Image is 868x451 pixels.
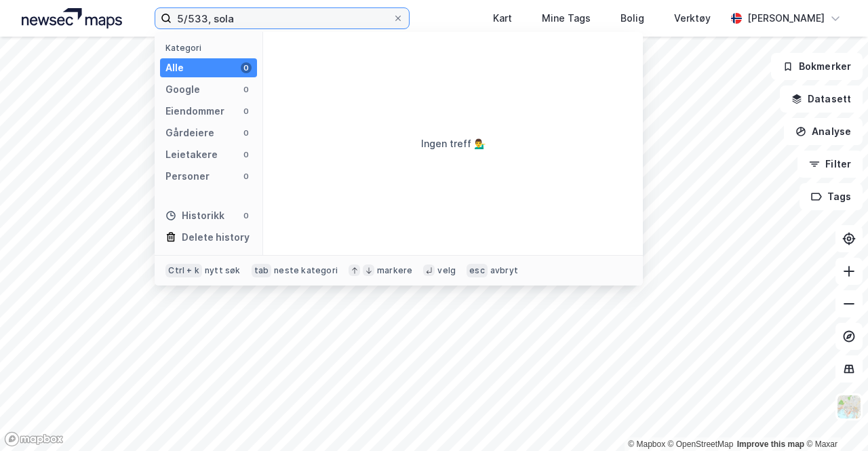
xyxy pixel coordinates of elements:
[274,265,338,276] div: neste kategori
[493,10,512,26] div: Kart
[800,386,868,451] div: Kontrollprogram for chat
[165,208,224,224] div: Historikk
[241,84,252,95] div: 0
[620,10,644,26] div: Bolig
[421,136,486,152] div: Ingen treff 💁‍♂️
[737,439,804,449] a: Improve this map
[467,264,488,277] div: esc
[628,439,665,449] a: Mapbox
[747,10,825,26] div: [PERSON_NAME]
[165,81,200,98] div: Google
[165,103,224,119] div: Eiendommer
[490,265,518,276] div: avbryt
[784,118,863,145] button: Analyse
[241,149,252,160] div: 0
[241,171,252,182] div: 0
[241,128,252,138] div: 0
[165,264,202,277] div: Ctrl + k
[800,183,863,210] button: Tags
[542,10,591,26] div: Mine Tags
[205,265,241,276] div: nytt søk
[797,151,863,178] button: Filter
[172,8,393,28] input: Søk på adresse, matrikkel, gårdeiere, leietakere eller personer
[165,146,218,163] div: Leietakere
[182,229,250,246] div: Delete history
[771,53,863,80] button: Bokmerker
[674,10,711,26] div: Verktøy
[377,265,412,276] div: markere
[437,265,456,276] div: velg
[241,62,252,73] div: 0
[780,85,863,113] button: Datasett
[165,168,210,184] div: Personer
[800,386,868,451] iframe: Chat Widget
[165,60,184,76] div: Alle
[22,8,122,28] img: logo.a4113a55bc3d86da70a041830d287a7e.svg
[165,125,214,141] div: Gårdeiere
[4,431,64,447] a: Mapbox homepage
[165,43,257,53] div: Kategori
[668,439,734,449] a: OpenStreetMap
[241,210,252,221] div: 0
[241,106,252,117] div: 0
[252,264,272,277] div: tab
